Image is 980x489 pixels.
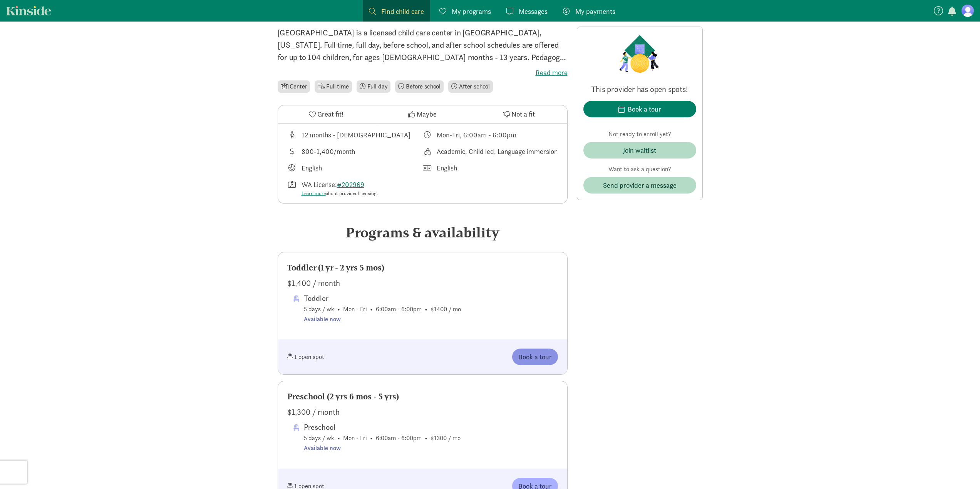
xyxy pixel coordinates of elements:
span: Not a fit [511,109,535,119]
p: Not ready to enroll yet? [583,130,696,139]
a: Learn more [302,190,326,197]
div: Preschool (2 yrs 6 mos - 5 yrs) [287,391,558,403]
a: Kinside [6,6,51,15]
div: License number [287,179,423,197]
div: 12 months - [DEMOGRAPHIC_DATA] [302,130,410,140]
div: Toddler [304,292,461,304]
div: English [302,163,322,173]
span: My payments [575,6,615,17]
button: Not a fit [471,105,567,123]
span: 5 days / wk • Mon - Fri • 6:00am - 6:00pm • $1300 / mo [304,421,461,453]
button: Maybe [374,105,471,123]
div: $1,400 / month [287,277,558,289]
p: This provider has open spots! [583,84,696,95]
button: Book a tour [583,101,696,117]
li: Before school [395,80,444,93]
div: Average tuition for this program [287,146,423,157]
div: $1,300 / month [287,406,558,418]
span: Send provider a message [603,180,677,190]
p: [GEOGRAPHIC_DATA] is a licensed child care center in [GEOGRAPHIC_DATA], [US_STATE]. Full time, fu... [278,27,568,63]
button: Great fit! [278,105,374,123]
div: Join waitlist [623,145,656,155]
div: Languages taught [287,163,423,173]
li: Center [278,80,310,93]
span: My programs [452,6,491,17]
button: Book a tour [512,349,558,365]
label: Read more [278,68,568,77]
span: Great fit! [317,109,343,119]
li: Full time [315,80,352,93]
div: Class schedule [422,130,558,140]
span: Find child care [381,6,424,17]
span: Maybe [417,109,437,119]
div: Age range for children that this provider cares for [287,130,423,140]
span: 5 days / wk • Mon - Fri • 6:00am - 6:00pm • $1400 / mo [304,292,461,324]
li: Full day [357,80,391,93]
div: 800-1,400/month [302,146,355,157]
div: English [437,163,457,173]
div: Languages spoken [422,163,558,173]
p: Want to ask a question? [583,165,696,174]
div: This provider's education philosophy [422,146,558,157]
div: 1 open spot [287,349,423,365]
div: about provider licensing. [302,190,378,197]
span: Book a tour [518,352,552,362]
div: Preschool [304,421,461,433]
li: After school [448,80,493,93]
div: Mon-Fri, 6:00am - 6:00pm [437,130,516,140]
div: Academic, Child led, Language immersion [437,146,558,157]
button: Send provider a message [583,177,696,194]
button: Join waitlist [583,142,696,159]
img: Provider logo [617,33,662,75]
div: Available now [304,443,461,453]
a: #202969 [337,180,364,189]
span: Messages [519,6,548,17]
div: Toddler (1 yr - 2 yrs 5 mos) [287,262,558,274]
div: Available now [304,314,461,324]
div: WA License: [302,179,378,197]
div: Book a tour [628,104,661,114]
div: Programs & availability [278,222,568,243]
